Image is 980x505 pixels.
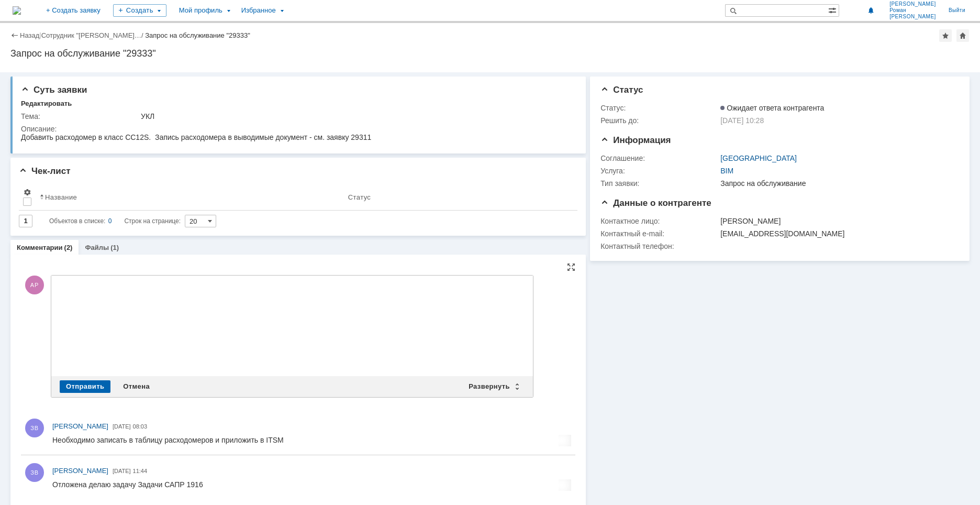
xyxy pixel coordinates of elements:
div: Запрос на обслуживание [720,179,953,188]
a: BIM [720,167,733,175]
div: Статус: [600,104,718,112]
span: Расширенный поиск [828,5,839,15]
a: Перейти на домашнюю страницу [13,6,21,15]
a: [GEOGRAPHIC_DATA] [720,154,797,162]
span: Объектов в списке: [49,217,105,225]
div: Контактное лицо: [600,217,718,225]
div: Услуга: [600,167,718,175]
div: Тема: [21,112,139,120]
span: Статус [600,85,643,95]
span: Роман [889,7,936,14]
div: Решить до: [600,116,718,125]
span: [PERSON_NAME] [889,14,936,20]
div: Редактировать [21,100,72,108]
span: АР [25,276,44,294]
span: Ожидает ответа контрагента [720,104,824,112]
div: 0 [108,215,112,227]
div: | [39,31,41,39]
div: [EMAIL_ADDRESS][DOMAIN_NAME] [720,229,953,238]
a: Назад [20,31,39,39]
div: УКЛ [141,112,570,120]
div: (1) [110,244,119,251]
a: Сотрудник "[PERSON_NAME]… [41,31,141,39]
div: Тип заявки: [600,179,718,188]
div: Соглашение: [600,154,718,162]
a: Комментарии [17,244,63,251]
div: / [41,31,146,39]
div: Создать [113,4,166,17]
div: [PERSON_NAME] [720,217,953,225]
span: [DATE] [113,423,131,430]
span: [PERSON_NAME] [889,1,936,7]
div: На всю страницу [567,263,575,271]
span: [PERSON_NAME] [52,422,108,430]
span: Информация [600,135,671,145]
a: [PERSON_NAME] [52,466,108,476]
div: Описание: [21,125,572,133]
span: [DATE] 10:28 [720,116,764,125]
th: Статус [344,184,569,211]
span: Чек-лист [19,166,71,176]
div: Контактный телефон: [600,242,718,250]
span: 11:44 [133,468,148,474]
div: Статус [348,193,371,201]
span: 08:03 [133,423,148,430]
span: Данные о контрагенте [600,198,711,208]
a: Файлы [85,244,109,251]
div: (2) [64,244,73,251]
span: Настройки [23,188,31,196]
div: Контактный e-mail: [600,229,718,238]
div: Запрос на обслуживание "29333" [145,31,250,39]
span: Суть заявки [21,85,87,95]
div: Название [45,193,77,201]
div: Сделать домашней страницей [956,29,969,42]
span: [PERSON_NAME] [52,467,108,475]
i: Строк на странице: [49,215,181,227]
img: logo [13,6,21,15]
a: [PERSON_NAME] [52,421,108,432]
div: Запрос на обслуживание "29333" [10,48,970,59]
div: Добавить в избранное [939,29,952,42]
span: [DATE] [113,468,131,474]
th: Название [36,184,344,211]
